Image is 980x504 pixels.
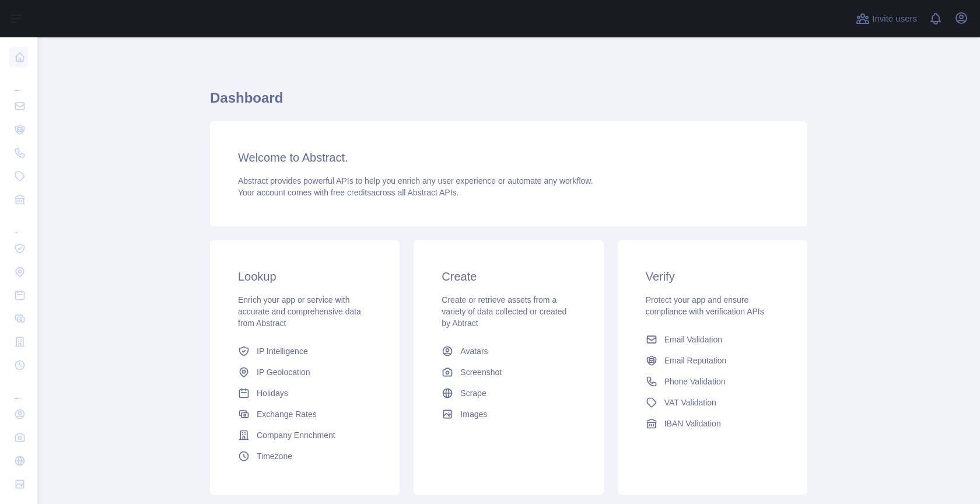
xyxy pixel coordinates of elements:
a: IBAN Validation [641,413,784,434]
div: ... [9,70,28,93]
span: Holidays [257,387,288,399]
h3: Welcome to Abstract. [238,149,779,166]
h3: Lookup [238,268,372,285]
span: Timezone [257,450,292,462]
span: IP Geolocation [257,366,310,378]
span: VAT Validation [664,397,716,408]
a: IP Geolocation [233,362,376,383]
span: Images [460,408,487,420]
a: Scrape [437,383,580,404]
span: Email Reputation [664,355,727,366]
a: Email Reputation [641,350,784,371]
span: Screenshot [460,366,502,378]
a: Images [437,404,580,425]
a: VAT Validation [641,392,784,413]
span: free credits [331,188,371,197]
div: ... [9,212,28,236]
button: Invite users [853,9,919,28]
a: Exchange Rates [233,404,376,425]
a: Phone Validation [641,371,784,392]
span: Create or retrieve assets from a variety of data collected or created by Abtract [442,295,566,328]
span: Avatars [460,345,488,357]
div: ... [9,378,28,401]
h3: Verify [646,268,779,285]
a: IP Intelligence [233,341,376,362]
span: Enrich your app or service with accurate and comprehensive data from Abstract [238,295,361,328]
a: Avatars [437,341,580,362]
a: Screenshot [437,362,580,383]
a: Holidays [233,383,376,404]
span: Email Validation [664,334,722,345]
a: Company Enrichment [233,425,376,446]
span: Your account comes with across all Abstract APIs. [238,188,459,197]
span: Phone Validation [664,376,726,387]
a: Email Validation [641,329,784,350]
span: Protect your app and ensure compliance with verification APIs [646,295,764,316]
span: Invite users [872,12,917,26]
span: Company Enrichment [257,429,335,441]
span: Scrape [460,387,486,399]
h1: Dashboard [210,89,807,117]
a: Timezone [233,446,376,467]
span: Exchange Rates [257,408,317,420]
span: Abstract provides powerful APIs to help you enrich any user experience or automate any workflow. [238,176,593,185]
span: IP Intelligence [257,345,308,357]
h3: Create [442,268,575,285]
span: IBAN Validation [664,418,721,429]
